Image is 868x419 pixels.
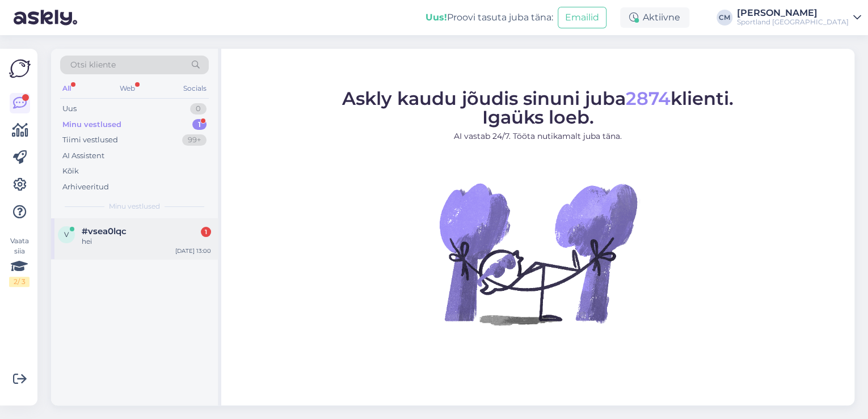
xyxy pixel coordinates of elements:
span: #vsea0lqc [82,226,127,236]
b: Uus! [425,12,447,23]
div: Arhiveeritud [62,181,109,193]
div: Sportland [GEOGRAPHIC_DATA] [737,18,849,27]
div: Socials [181,81,209,96]
div: 0 [190,103,207,115]
div: Proovi tasuta juba täna: [425,11,553,24]
span: Minu vestlused [109,201,160,211]
div: All [60,81,73,96]
a: [PERSON_NAME]Sportland [GEOGRAPHIC_DATA] [737,9,861,27]
div: hei [82,236,211,247]
span: v [64,230,69,239]
img: Askly Logo [9,58,31,79]
div: Minu vestlused [62,119,121,130]
span: Askly kaudu jõudis sinuni juba klienti. Igaüks loeb. [342,87,734,128]
div: 1 [192,119,207,130]
div: 1 [201,227,211,237]
button: Emailid [558,7,606,28]
div: [PERSON_NAME] [737,9,849,18]
div: CM [717,10,732,26]
span: 2874 [626,87,671,109]
div: 2 / 3 [9,277,30,287]
p: AI vastab 24/7. Tööta nutikamalt juba täna. [342,130,734,142]
div: Vaata siia [9,236,30,287]
div: 99+ [182,134,207,146]
img: No Chat active [436,151,640,355]
div: Tiimi vestlused [62,134,118,146]
div: Kõik [62,166,79,177]
div: [DATE] 13:00 [175,247,211,255]
div: Web [117,81,137,96]
span: Otsi kliente [70,59,116,71]
div: Uus [62,103,77,115]
div: Aktiivne [620,7,689,28]
div: AI Assistent [62,150,104,162]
